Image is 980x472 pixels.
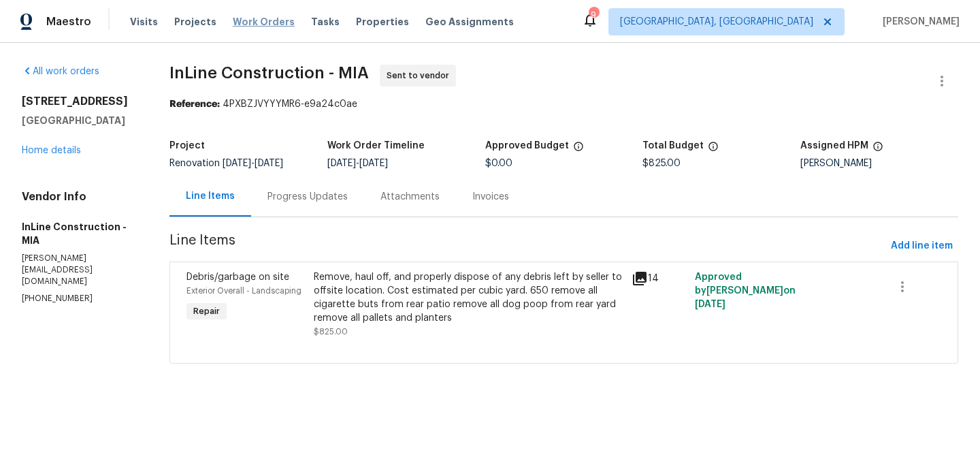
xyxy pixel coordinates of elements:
[632,270,687,287] div: 14
[387,69,455,82] span: Sent to vendor
[573,141,584,159] span: The total cost of line items that have been approved by both Opendoor and the Trade Partner. This...
[800,159,958,168] div: [PERSON_NAME]
[186,189,235,203] div: Line Items
[314,270,623,325] div: Remove, haul off, and properly dispose of any debris left by seller to offsite location. Cost est...
[46,15,91,29] span: Maestro
[188,304,225,318] span: Repair
[708,141,719,159] span: The total cost of line items that have been proposed by Opendoor. This sum includes line items th...
[314,328,348,336] span: $825.00
[267,190,348,204] div: Progress Updates
[359,159,388,168] span: [DATE]
[169,97,958,111] div: 4PXBZJVYYYMR6-e9a24c0ae
[380,190,440,204] div: Attachments
[174,15,216,29] span: Projects
[589,8,598,22] div: 9
[22,293,137,304] p: [PHONE_NUMBER]
[872,141,883,159] span: The hpm assigned to this work order.
[169,65,369,81] span: InLine Construction - MIA
[22,253,137,287] p: [PERSON_NAME][EMAIL_ADDRESS][DOMAIN_NAME]
[472,190,509,204] div: Invoices
[356,15,409,29] span: Properties
[22,67,99,76] a: All work orders
[186,272,289,282] span: Debris/garbage on site
[130,15,158,29] span: Visits
[22,220,137,247] h5: InLine Construction - MIA
[891,238,953,255] span: Add line item
[223,159,251,168] span: [DATE]
[223,159,283,168] span: -
[642,159,681,168] span: $825.00
[425,15,514,29] span: Geo Assignments
[186,287,301,295] span: Exterior Overall - Landscaping
[800,141,868,151] h5: Assigned HPM
[255,159,283,168] span: [DATE]
[22,146,81,155] a: Home details
[327,141,425,151] h5: Work Order Timeline
[311,17,340,27] span: Tasks
[169,141,205,151] h5: Project
[22,114,137,127] h5: [GEOGRAPHIC_DATA]
[885,234,958,259] button: Add line item
[169,234,885,259] span: Line Items
[695,272,796,309] span: Approved by [PERSON_NAME] on
[877,15,960,29] span: [PERSON_NAME]
[22,190,137,204] h4: Vendor Info
[233,15,295,29] span: Work Orders
[169,159,283,168] span: Renovation
[169,99,220,109] b: Reference:
[485,159,512,168] span: $0.00
[695,300,725,309] span: [DATE]
[22,95,137,108] h2: [STREET_ADDRESS]
[620,15,813,29] span: [GEOGRAPHIC_DATA], [GEOGRAPHIC_DATA]
[642,141,704,151] h5: Total Budget
[327,159,388,168] span: -
[327,159,356,168] span: [DATE]
[485,141,569,151] h5: Approved Budget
